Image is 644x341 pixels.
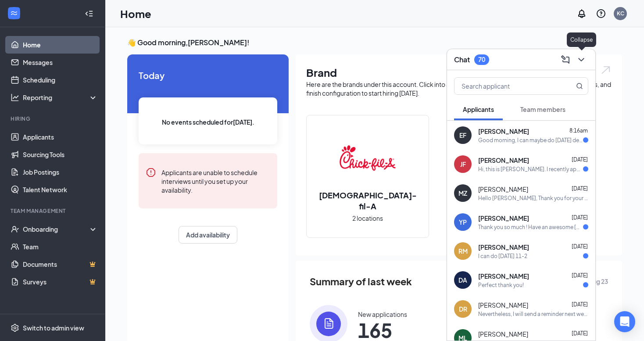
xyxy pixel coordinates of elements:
div: KC [617,10,624,17]
a: Job Postings [23,163,98,181]
svg: UserCheck [11,225,19,233]
h3: 👋 Good morning, [PERSON_NAME] ! [127,38,622,47]
span: [PERSON_NAME] [478,301,528,309]
span: 165 [358,322,407,338]
span: [PERSON_NAME] [478,185,528,194]
div: Open Intercom Messenger [614,311,635,332]
span: [PERSON_NAME] [478,330,528,338]
span: Summary of last week [310,274,412,289]
span: Team members [520,105,565,113]
a: Team [23,238,98,255]
div: New applications [358,310,407,319]
span: [PERSON_NAME] [478,156,529,165]
span: [DATE] [572,214,588,221]
span: [DATE] [572,272,588,279]
div: Thank you so much ! Have an awesome [DATE] [478,223,583,231]
div: YP [459,218,467,226]
span: [PERSON_NAME] [478,127,529,136]
a: Sourcing Tools [23,146,98,163]
button: ChevronDown [574,53,588,67]
div: Hi, this is [PERSON_NAME]. I recently applied for the Back of House Team Member position. I just ... [478,165,583,173]
button: ComposeMessage [558,53,572,67]
a: DocumentsCrown [23,255,98,273]
span: [PERSON_NAME] [478,243,529,251]
a: Home [23,36,98,54]
svg: ComposeMessage [560,54,571,65]
svg: WorkstreamLogo [10,9,18,18]
h1: Brand [306,65,612,80]
div: 70 [478,56,485,63]
span: [PERSON_NAME] [478,214,529,223]
div: DA [458,276,467,284]
svg: Error [146,167,156,178]
span: [DATE] [572,243,588,250]
span: [DATE] [572,156,588,163]
span: Applicants [463,105,494,113]
a: Messages [23,54,98,71]
svg: ChevronDown [576,54,587,65]
div: Nevertheless, I will send a reminder next week with the address again :) [478,310,588,318]
div: Perfect thank you! [478,281,524,289]
div: Onboarding [23,225,90,233]
svg: Settings [11,323,19,332]
span: Today [139,68,277,82]
a: Applicants [23,128,98,146]
div: Reporting [23,93,98,102]
a: Scheduling [23,71,98,89]
span: 2 locations [352,213,383,223]
span: No events scheduled for [DATE] . [162,117,254,127]
div: RM [458,247,468,255]
svg: Analysis [11,93,19,102]
div: JF [460,160,466,169]
h3: Chat [454,55,470,65]
span: [DATE] [572,330,588,337]
div: MZ [458,189,467,197]
svg: QuestionInfo [596,8,606,19]
img: open.6027fd2a22e1237b5b06.svg [600,65,612,75]
svg: Collapse [85,9,93,18]
span: [PERSON_NAME] [478,272,529,280]
h1: Home [120,6,151,21]
img: Chick-fil-A [340,130,396,186]
a: SurveysCrown [23,273,98,291]
div: Team Management [11,207,96,215]
div: Hello [PERSON_NAME], Thank you for your interest in our Back of House position. I wanted to see i... [478,194,588,202]
h2: [DEMOGRAPHIC_DATA]-fil-A [307,190,429,212]
div: I can do [DATE] 11-2 [478,252,527,260]
div: Switch to admin view [23,323,84,332]
div: Good morning, I can maybe do [DATE] depending on the time if not I can do next week as well I'll ... [478,136,583,144]
div: Here are the brands under this account. Click into a brand to see your locations, managers, job p... [306,80,612,97]
span: 8:16am [569,127,588,134]
button: Add availability [179,226,237,244]
span: [DATE] [572,185,588,192]
span: [DATE] [572,301,588,308]
div: EF [459,131,466,140]
div: Hiring [11,115,96,122]
svg: MagnifyingGlass [576,83,583,90]
div: Applicants are unable to schedule interviews until you set up your availability. [161,167,270,194]
div: Collapse [567,32,596,47]
input: Search applicant [454,78,558,94]
a: Talent Network [23,181,98,198]
svg: Notifications [576,8,587,19]
div: DR [459,305,467,313]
